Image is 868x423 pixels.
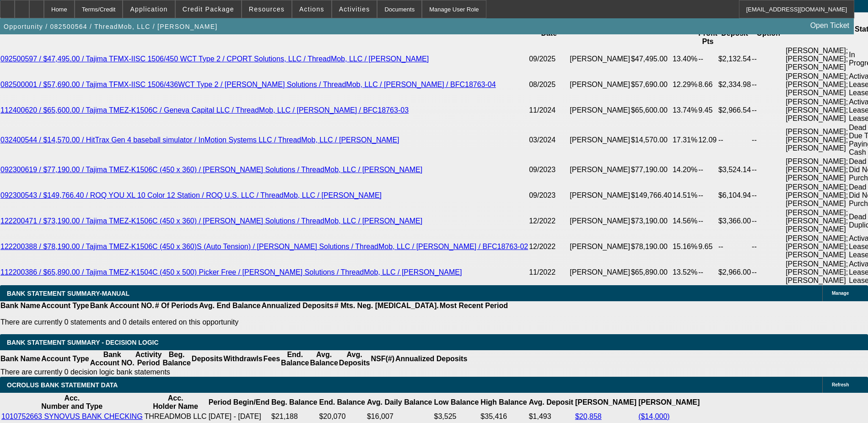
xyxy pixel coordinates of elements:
button: Application [123,0,174,18]
th: [PERSON_NAME] [638,394,700,411]
span: Application [130,5,167,13]
td: 09/2023 [528,183,569,208]
td: $21,188 [271,412,318,421]
a: ($14,000) [638,412,670,420]
td: 09/2025 [528,46,569,72]
th: End. Balance [318,394,365,411]
td: $78,190.00 [631,234,672,260]
td: [PERSON_NAME] [569,123,631,157]
span: Resources [249,5,285,13]
th: High Balance [480,394,527,411]
th: End. Balance [280,350,309,368]
td: 08/2025 [528,72,569,98]
a: Open Ticket [807,18,853,33]
td: [PERSON_NAME]; [PERSON_NAME]; [PERSON_NAME] [785,123,848,157]
td: $57,690.00 [631,72,672,98]
td: 11/2024 [528,98,569,123]
span: Bank Statement Summary - Decision Logic [7,339,159,346]
td: $2,334.98 [718,72,751,98]
td: [PERSON_NAME]; [PERSON_NAME]; [PERSON_NAME] [785,260,848,285]
td: 9.65 [698,234,718,260]
td: -- [751,46,785,72]
td: [PERSON_NAME]; [PERSON_NAME]; [PERSON_NAME] [785,208,848,234]
td: -- [698,157,718,183]
th: Annualized Deposits [261,301,334,310]
th: Deposits [191,350,223,368]
td: [PERSON_NAME] [569,260,631,285]
a: 032400544 / $14,570.00 / HitTrax Gen 4 baseball simulator / InMotion Systems LLC / ThreadMob, LLC... [0,136,399,144]
td: $2,966.00 [718,260,751,285]
td: $35,416 [480,412,527,421]
td: $3,524.14 [718,157,751,183]
button: Actions [292,0,331,18]
td: 14.20% [672,157,698,183]
td: $6,104.94 [718,183,751,208]
td: 11/2022 [528,260,569,285]
td: [PERSON_NAME] [569,234,631,260]
th: Beg. Balance [162,350,191,368]
td: 12/2022 [528,234,569,260]
td: 13.74% [672,98,698,123]
a: 082500001 / $57,690.00 / Tajima TFMX-IISC 1506/436WCT Type 2 / [PERSON_NAME] Solutions / ThreadMo... [0,81,496,88]
a: 1010752663 SYNOVUS BANK CHECKING [1,412,143,420]
td: $65,890.00 [631,260,672,285]
th: Avg. Balance [309,350,338,368]
button: Credit Package [176,0,241,18]
td: 13.52% [672,260,698,285]
span: Actions [299,5,324,13]
td: $65,600.00 [631,98,672,123]
td: -- [751,234,785,260]
td: THREADMOB LLC [144,412,207,421]
th: Period Begin/End [208,394,270,411]
td: [PERSON_NAME] [569,98,631,123]
td: [PERSON_NAME]; [PERSON_NAME]; [PERSON_NAME] [785,157,848,183]
a: 112400620 / $65,600.00 / Tajima TMEZ-K1506C / Geneva Capital LLC / ThreadMob, LLC / [PERSON_NAME]... [0,106,409,114]
td: [PERSON_NAME]; [PERSON_NAME]; [PERSON_NAME] [785,234,848,260]
td: [PERSON_NAME] [569,183,631,208]
th: Fees [263,350,280,368]
button: Activities [332,0,377,18]
td: [PERSON_NAME] [569,46,631,72]
a: 092500597 / $47,495.00 / Tajima TFMX-IISC 1506/450 WCT Type 2 / CPORT Solutions, LLC / ThreadMob,... [0,55,429,63]
p: There are currently 0 statements and 0 details entered on this opportunity [0,318,508,326]
td: $47,495.00 [631,46,672,72]
td: -- [751,72,785,98]
th: Avg. Deposit [528,394,574,411]
span: Manage [832,291,849,296]
td: $1,493 [528,412,574,421]
a: 122200471 / $73,190.00 / Tajima TMEZ-K1506C (450 x 360) / [PERSON_NAME] Solutions / ThreadMob, LL... [0,217,422,225]
td: $3,366.00 [718,208,751,234]
th: Acc. Holder Name [144,394,207,411]
th: NSF(#) [370,350,395,368]
td: $20,070 [318,412,365,421]
a: 122200388 / $78,190.00 / Tajima TMEZ-K1506C (450 x 360)S (Auto Tension) / [PERSON_NAME] Solutions... [0,243,528,250]
th: Avg. Daily Balance [367,394,433,411]
td: 14.56% [672,208,698,234]
td: -- [698,183,718,208]
th: Activity Period [135,350,162,368]
td: [PERSON_NAME] [569,208,631,234]
td: -- [751,208,785,234]
th: Avg. End Balance [199,301,261,310]
td: $77,190.00 [631,157,672,183]
span: Opportunity / 082500564 / ThreadMob, LLC / [PERSON_NAME] [4,23,217,30]
td: [PERSON_NAME]; [PERSON_NAME]; [PERSON_NAME] [785,183,848,208]
th: Account Type [41,301,90,310]
td: 14.51% [672,183,698,208]
td: 09/2023 [528,157,569,183]
td: $2,132.54 [718,46,751,72]
th: Annualized Deposits [395,350,468,368]
th: [PERSON_NAME] [575,394,637,411]
td: [PERSON_NAME]; [PERSON_NAME]; [PERSON_NAME] [785,46,848,72]
th: # Of Periods [155,301,199,310]
td: -- [751,183,785,208]
a: 112200386 / $65,890.00 / Tajima TMEZ-K1504C (450 x 500) Picker Free / [PERSON_NAME] Solutions / T... [0,268,462,276]
td: [PERSON_NAME]; [PERSON_NAME]; [PERSON_NAME] [785,72,848,98]
td: 12/2022 [528,208,569,234]
span: Activities [339,5,370,13]
td: 17.31% [672,123,698,157]
span: Refresh [832,382,849,387]
span: OCROLUS BANK STATEMENT DATA [7,381,118,389]
td: 8.66 [698,72,718,98]
a: 092300619 / $77,190.00 / Tajima TMEZ-K1506C (450 x 360) / [PERSON_NAME] Solutions / ThreadMob, LL... [0,166,422,174]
